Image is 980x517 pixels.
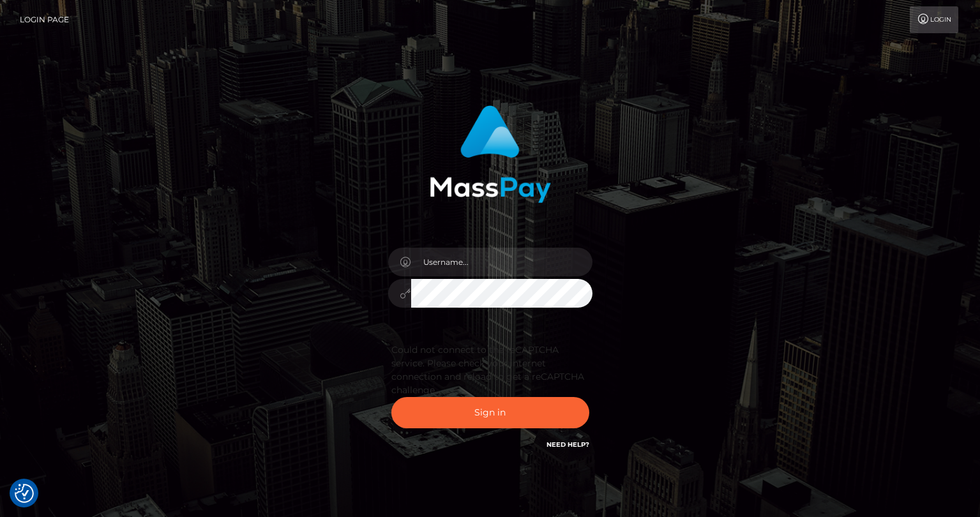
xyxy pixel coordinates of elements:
[391,343,589,397] div: Could not connect to the reCAPTCHA service. Please check your internet connection and reload to g...
[910,6,958,33] a: Login
[15,484,34,503] img: Revisit consent button
[430,105,551,203] img: MassPay Login
[547,440,589,449] a: Need Help?
[411,248,592,276] input: Username...
[391,397,589,428] button: Sign in
[15,484,34,503] button: Consent Preferences
[20,6,69,33] a: Login Page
